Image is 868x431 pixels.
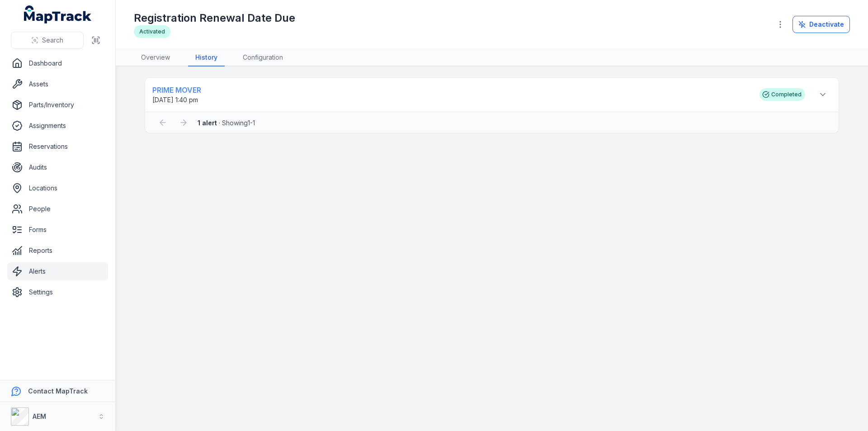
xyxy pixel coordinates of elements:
[793,16,850,33] button: Deactivate
[198,119,255,127] span: · Showing 1 - 1
[188,49,225,66] a: History
[198,119,217,127] strong: 1 alert
[7,158,108,176] a: Audits
[134,11,295,25] h1: Registration Renewal Date Due
[7,221,108,239] a: Forms
[7,75,108,93] a: Assets
[7,242,108,260] a: Reports
[7,200,108,218] a: People
[7,262,108,280] a: Alerts
[7,117,108,135] a: Assignments
[152,96,198,104] span: [DATE] 1:40 pm
[7,179,108,197] a: Locations
[152,85,750,104] a: PRIME MOVER[DATE] 1:40 pm
[28,387,88,395] strong: Contact MapTrack
[134,25,170,38] div: Activated
[236,49,290,66] a: Configuration
[33,412,46,420] strong: AEM
[7,137,108,156] a: Reservations
[134,49,177,66] a: Overview
[7,96,108,114] a: Parts/Inventory
[152,85,750,95] strong: PRIME MOVER
[11,32,84,49] button: Search
[7,283,108,301] a: Settings
[42,36,63,45] span: Search
[7,54,108,72] a: Dashboard
[759,88,805,101] div: Completed
[152,96,198,104] time: 9/22/2025, 1:40:00 PM
[24,5,92,24] a: MapTrack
